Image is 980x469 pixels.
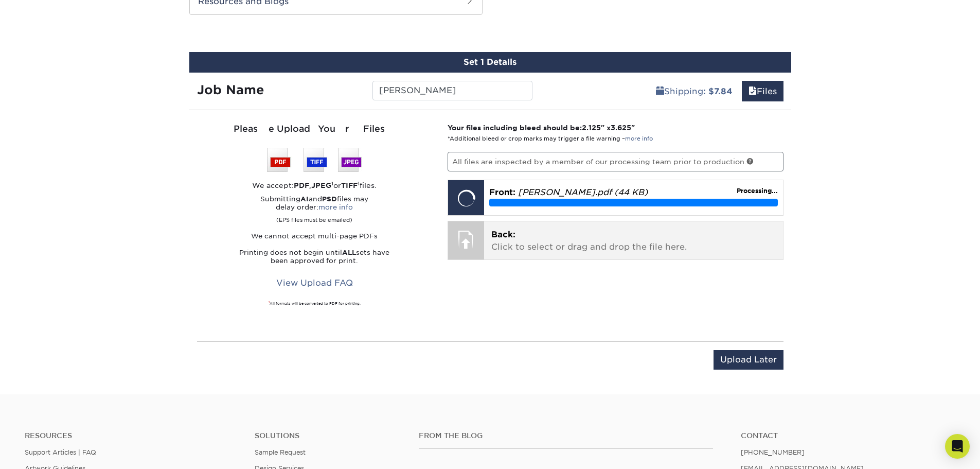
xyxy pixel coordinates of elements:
small: (EPS files must be emailed) [276,212,352,224]
a: more info [625,135,653,142]
strong: TIFF [341,181,358,189]
span: files [749,86,757,96]
sup: 1 [269,301,270,304]
input: Upload Later [714,350,783,370]
h4: Solutions [255,431,403,440]
strong: JPEG [311,181,331,189]
small: *Additional bleed or crop marks may trigger a file warning – [448,135,653,142]
span: shipping [656,86,664,96]
a: [PHONE_NUMBER] [741,448,805,456]
span: Back: [491,230,515,239]
em: [PERSON_NAME].pdf (44 KB) [518,187,648,197]
h4: From the Blog [419,431,713,440]
a: Shipping: $7.84 [649,81,739,101]
strong: AI [300,195,309,203]
sup: 1 [358,180,360,186]
strong: PSD [322,195,337,203]
strong: ALL [342,249,356,256]
p: All files are inspected by a member of our processing team prior to production. [448,152,783,171]
a: View Upload FAQ [270,273,360,293]
div: Please Upload Your Files [197,123,433,136]
a: Contact [741,431,955,440]
div: Open Intercom Messenger [945,434,970,459]
strong: Your files including bleed should be: " x " [448,124,635,132]
p: Click to select or drag and drop the file here. [491,229,776,253]
p: Submitting and files may delay order: [197,195,433,224]
a: more info [318,203,353,211]
span: 3.625 [611,124,631,132]
img: We accept: PSD, TIFF, or JPEG (JPG) [267,148,362,172]
p: We cannot accept multi-page PDFs [197,232,433,240]
div: All formats will be converted to PDF for printing. [197,301,433,306]
input: Enter a job name [372,81,532,100]
div: Set 1 Details [189,52,791,73]
strong: Job Name [197,82,264,97]
b: : $7.84 [703,86,733,96]
h4: Resources [25,431,239,440]
sup: 1 [331,180,333,186]
span: 2.125 [582,124,601,132]
span: Front: [489,187,515,197]
p: Printing does not begin until sets have been approved for print. [197,249,433,265]
a: Sample Request [255,448,306,456]
strong: PDF [294,181,309,189]
div: We accept: , or files. [197,180,433,190]
a: Files [742,81,783,101]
